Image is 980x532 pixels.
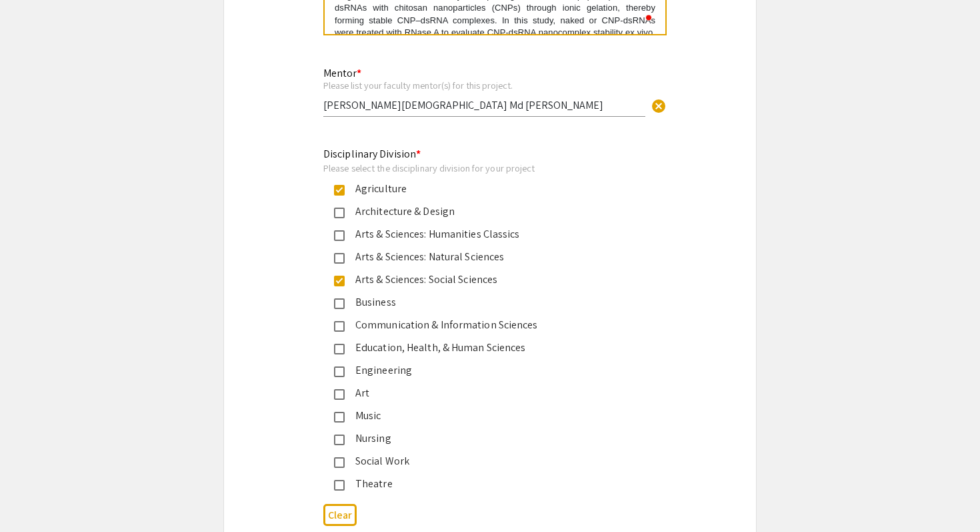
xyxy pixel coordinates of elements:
div: Arts & Sciences: Natural Sciences [345,249,625,265]
div: Nursing [345,431,625,447]
iframe: Chat [10,472,57,522]
span: cancel [651,98,667,114]
div: Please select the disciplinary division for your project [323,162,635,174]
button: Clear [645,91,672,118]
div: Engineering [345,362,625,378]
div: Music [345,408,625,424]
div: Business [345,294,625,310]
input: Type Here [323,98,645,112]
mat-label: Mentor [323,66,361,80]
div: Social Work [345,453,625,469]
div: Art [345,385,625,401]
button: Clear [323,504,357,526]
div: Communication & Information Sciences [345,317,625,333]
div: Arts & Sciences: Social Sciences [345,272,625,288]
div: Architecture & Design [345,204,625,220]
mat-label: Disciplinary Division [323,147,421,161]
div: Agriculture [345,181,625,197]
div: Education, Health, & Human Sciences [345,340,625,356]
div: Please list your faculty mentor(s) for this project. [323,79,645,91]
div: Arts & Sciences: Humanities Classics [345,226,625,242]
div: Theatre [345,476,625,492]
